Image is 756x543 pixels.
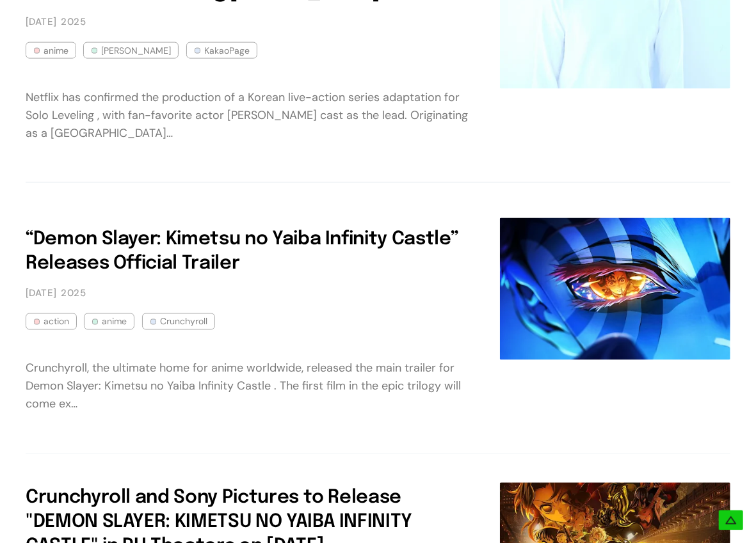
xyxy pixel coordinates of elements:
[26,230,458,274] a: “Demon Slayer: Kimetsu no Yaiba Infinity Castle” Releases Official Trailer
[500,218,730,360] img: “Demon Slayer: Kimetsu no Yaiba Infinity Castle” Releases Official Trailer
[26,288,86,299] time: 2025-07-04T22:01:00+08:00
[26,89,468,143] div: Netflix has confirmed the production of a Korean live-action series adaptation for Solo Leveling ...
[83,42,179,59] a: [PERSON_NAME]
[26,42,76,59] a: anime
[142,313,215,330] a: Crunchyroll
[26,360,468,414] div: Crunchyroll, the ultimate home for anime worldwide, released the main trailer for Demon Slayer: K...
[26,16,91,27] a: [DATE]2025
[26,313,77,330] a: action
[26,17,86,28] time: 2025-07-14T23:04:00+08:00
[186,42,257,59] a: KakaoPage
[26,288,91,299] a: [DATE]2025
[84,313,134,330] a: anime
